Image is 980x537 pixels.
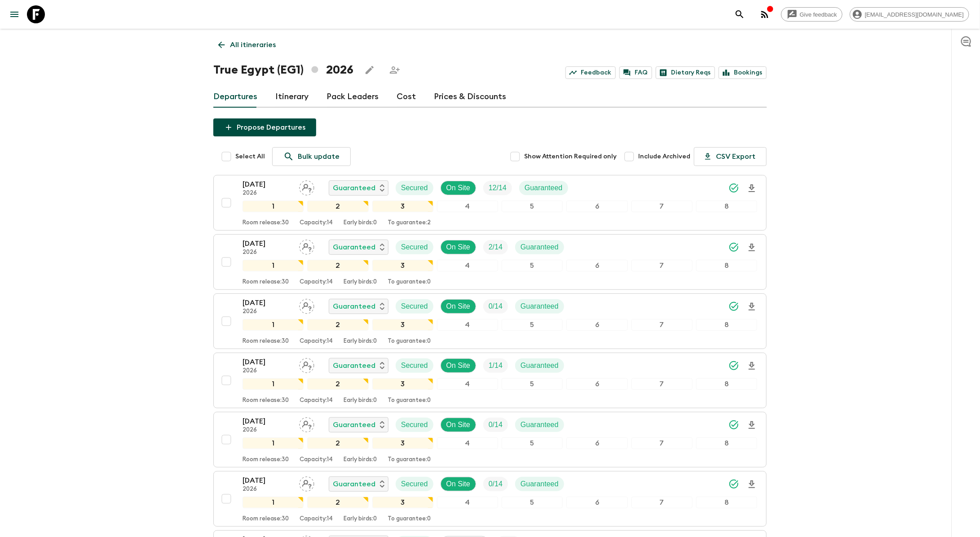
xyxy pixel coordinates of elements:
[243,319,304,331] div: 1
[446,479,470,489] p: On Site
[372,260,433,271] div: 3
[243,238,292,249] p: [DATE]
[489,479,503,489] p: 0 / 14
[521,419,559,430] p: Guaranteed
[344,515,377,523] p: Early birds: 0
[307,319,368,331] div: 2
[731,5,749,23] button: search adventures
[243,249,292,256] p: 2026
[386,61,404,79] span: Share this itinerary
[397,86,416,108] a: Cost
[446,360,470,371] p: On Site
[396,240,433,254] div: Secured
[333,183,375,193] p: Guaranteed
[307,437,368,449] div: 2
[299,242,314,249] span: Assign pack leader
[299,361,314,368] span: Assign pack leader
[860,11,969,18] span: [EMAIL_ADDRESS][DOMAIN_NAME]
[638,152,690,161] span: Include Archived
[401,242,428,253] p: Secured
[446,183,470,193] p: On Site
[243,357,292,367] p: [DATE]
[746,361,757,371] svg: Download Onboarding
[719,66,767,79] a: Bookings
[344,456,377,463] p: Early birds: 0
[243,297,292,308] p: [DATE]
[243,338,289,345] p: Room release: 30
[333,301,375,312] p: Guaranteed
[213,86,257,108] a: Departures
[213,412,767,467] button: [DATE]2026Assign pack leaderGuaranteedSecuredOn SiteTrip FillGuaranteed12345678Room release:30Cap...
[307,378,368,390] div: 2
[728,479,739,489] svg: Synced Successfully
[344,338,377,345] p: Early birds: 0
[213,234,767,290] button: [DATE]2026Assign pack leaderGuaranteedSecuredOn SiteTrip FillGuaranteed12345678Room release:30Cap...
[5,5,23,23] button: menu
[213,353,767,408] button: [DATE]2026Assign pack leaderGuaranteedSecuredOn SiteTrip FillGuaranteed12345678Room release:30Cap...
[437,437,498,449] div: 4
[483,418,508,432] div: Trip Fill
[213,175,767,231] button: [DATE]2026Assign pack leaderGuaranteedSecuredOn SiteTrip FillGuaranteed12345678Room release:30Cap...
[446,242,470,253] p: On Site
[631,378,693,390] div: 7
[275,86,309,108] a: Itinerary
[299,301,314,309] span: Assign pack leader
[437,497,498,508] div: 4
[437,378,498,390] div: 4
[388,279,431,286] p: To guarantee: 0
[344,397,377,404] p: Early birds: 0
[566,378,627,390] div: 6
[746,420,757,431] svg: Download Onboarding
[795,11,842,18] span: Give feedback
[307,260,368,271] div: 2
[333,242,375,253] p: Guaranteed
[489,419,503,430] p: 0 / 14
[694,147,767,166] button: CSV Export
[396,299,433,314] div: Secured
[566,201,627,212] div: 6
[728,183,739,193] svg: Synced Successfully
[631,437,693,449] div: 7
[502,497,563,508] div: 5
[300,338,333,345] p: Capacity: 14
[521,301,559,312] p: Guaranteed
[631,260,693,271] div: 7
[213,118,316,136] button: Propose Departures
[327,86,379,108] a: Pack Leaders
[850,7,969,22] div: [EMAIL_ADDRESS][DOMAIN_NAME]
[696,497,757,508] div: 8
[489,183,507,193] p: 12 / 14
[396,477,433,491] div: Secured
[746,242,757,253] svg: Download Onboarding
[437,201,498,212] div: 4
[401,183,428,193] p: Secured
[441,358,476,373] div: On Site
[401,479,428,489] p: Secured
[441,477,476,491] div: On Site
[372,378,433,390] div: 3
[333,419,375,430] p: Guaranteed
[243,456,289,463] p: Room release: 30
[300,456,333,463] p: Capacity: 14
[566,497,627,508] div: 6
[243,416,292,427] p: [DATE]
[299,183,314,190] span: Assign pack leader
[434,86,506,108] a: Prices & Discounts
[631,201,693,212] div: 7
[388,456,431,463] p: To guarantee: 0
[441,240,476,254] div: On Site
[565,66,616,79] a: Feedback
[631,319,693,331] div: 7
[696,437,757,449] div: 8
[396,181,433,195] div: Secured
[566,437,627,449] div: 6
[213,36,281,54] a: All itineraries
[728,419,739,430] svg: Synced Successfully
[441,299,476,314] div: On Site
[619,66,652,79] a: FAQ
[566,260,627,271] div: 6
[243,397,289,404] p: Room release: 30
[437,260,498,271] div: 4
[243,219,289,227] p: Room release: 30
[388,338,431,345] p: To guarantee: 0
